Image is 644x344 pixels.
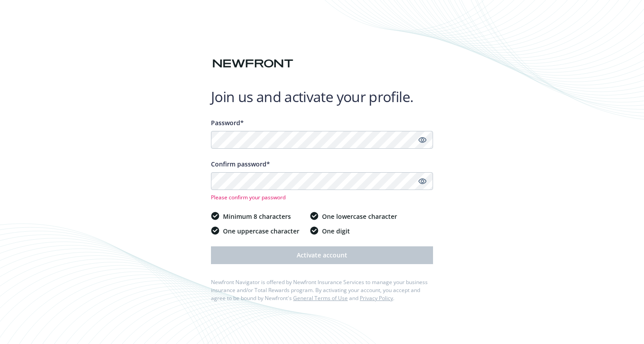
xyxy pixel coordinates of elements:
[211,131,433,149] input: Enter a unique password...
[211,119,244,127] span: Password*
[417,134,428,145] a: Show password
[322,226,350,236] span: One digit
[211,88,433,106] h1: Join us and activate your profile.
[211,172,433,190] input: Confirm your unique password...
[211,194,433,201] span: Please confirm your password
[322,212,397,221] span: One lowercase character
[211,246,433,264] button: Activate account
[293,294,348,302] a: General Terms of Use
[360,294,393,302] a: Privacy Policy
[297,251,347,259] span: Activate account
[223,212,291,221] span: Minimum 8 characters
[417,176,428,186] a: Show password
[211,56,295,71] img: Newfront logo
[223,226,299,236] span: One uppercase character
[211,278,433,302] div: Newfront Navigator is offered by Newfront Insurance Services to manage your business insurance an...
[211,160,270,168] span: Confirm password*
